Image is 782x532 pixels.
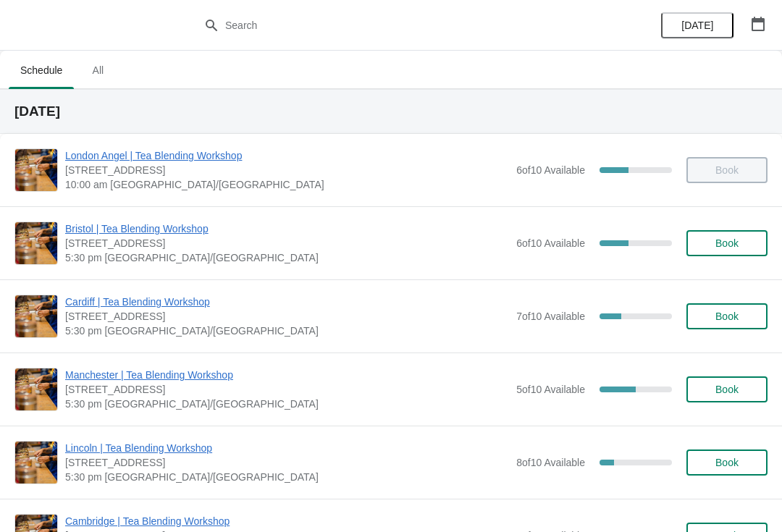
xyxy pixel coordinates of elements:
span: 5:30 pm [GEOGRAPHIC_DATA]/[GEOGRAPHIC_DATA] [65,324,509,338]
img: Manchester | Tea Blending Workshop | 57 Church St, Manchester, M4 1PD | 5:30 pm Europe/London [15,368,57,410]
span: Bristol | Tea Blending Workshop [65,221,509,236]
span: Book [715,384,739,395]
h2: [DATE] [14,104,768,119]
img: Bristol | Tea Blending Workshop | 73 Park Street, Bristol, BS1 5PB | 5:30 pm Europe/London [15,222,57,264]
span: [STREET_ADDRESS] [65,455,509,470]
span: 5:30 pm [GEOGRAPHIC_DATA]/[GEOGRAPHIC_DATA] [65,250,509,265]
img: London Angel | Tea Blending Workshop | 26 Camden Passage, The Angel, London N1 8ED, UK | 10:00 am... [15,149,57,191]
span: London Angel | Tea Blending Workshop [65,148,509,163]
span: Schedule [9,57,74,83]
span: Book [715,311,739,322]
span: [STREET_ADDRESS] [65,236,509,250]
span: [STREET_ADDRESS] [65,163,509,177]
img: Lincoln | Tea Blending Workshop | 30 Sincil Street, Lincoln, LN5 7ET | 5:30 pm Europe/London [15,442,57,484]
span: 10:00 am [GEOGRAPHIC_DATA]/[GEOGRAPHIC_DATA] [65,177,509,192]
span: Lincoln | Tea Blending Workshop [65,441,509,455]
span: 6 of 10 Available [516,164,585,176]
button: [DATE] [661,12,733,38]
button: Book [686,376,768,402]
span: [STREET_ADDRESS] [65,309,509,324]
span: All [80,57,116,83]
button: Book [686,449,768,476]
button: Book [686,230,768,256]
span: [STREET_ADDRESS] [65,382,509,397]
input: Search [224,12,586,38]
span: 5:30 pm [GEOGRAPHIC_DATA]/[GEOGRAPHIC_DATA] [65,470,509,484]
span: 6 of 10 Available [516,237,585,249]
span: 5:30 pm [GEOGRAPHIC_DATA]/[GEOGRAPHIC_DATA] [65,397,509,411]
span: 7 of 10 Available [516,311,585,322]
img: Cardiff | Tea Blending Workshop | 1-3 Royal Arcade, Cardiff CF10 1AE, UK | 5:30 pm Europe/London [15,295,57,337]
button: Book [686,303,768,329]
span: [DATE] [681,20,713,31]
span: 5 of 10 Available [516,384,585,395]
span: Manchester | Tea Blending Workshop [65,368,509,382]
span: Cambridge | Tea Blending Workshop [65,514,509,528]
span: 8 of 10 Available [516,457,585,468]
span: Book [715,457,739,468]
span: Book [715,237,739,249]
span: Cardiff | Tea Blending Workshop [65,295,509,309]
